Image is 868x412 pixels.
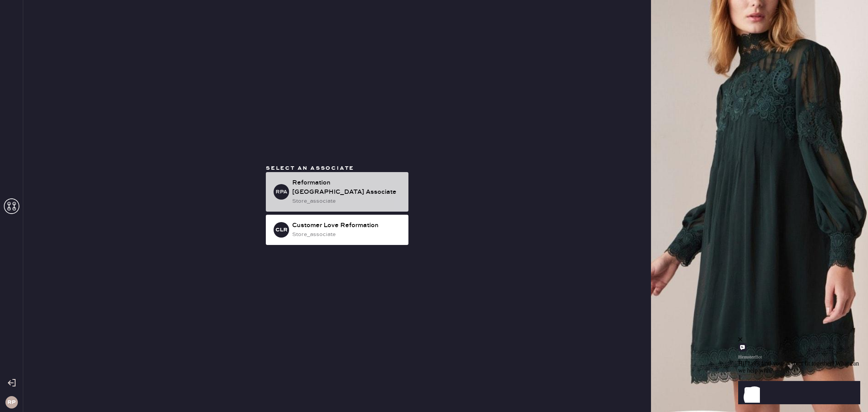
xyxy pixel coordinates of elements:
[292,178,402,197] div: Reformation [GEOGRAPHIC_DATA] Associate
[292,230,402,239] div: store_associate
[276,189,288,195] h3: RPA
[276,227,288,233] h3: CLR
[7,400,15,405] h3: RP
[292,197,402,205] div: store_associate
[292,221,402,230] div: Customer Love Reformation
[738,307,866,410] iframe: Front Chat
[266,165,354,172] span: Select an associate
